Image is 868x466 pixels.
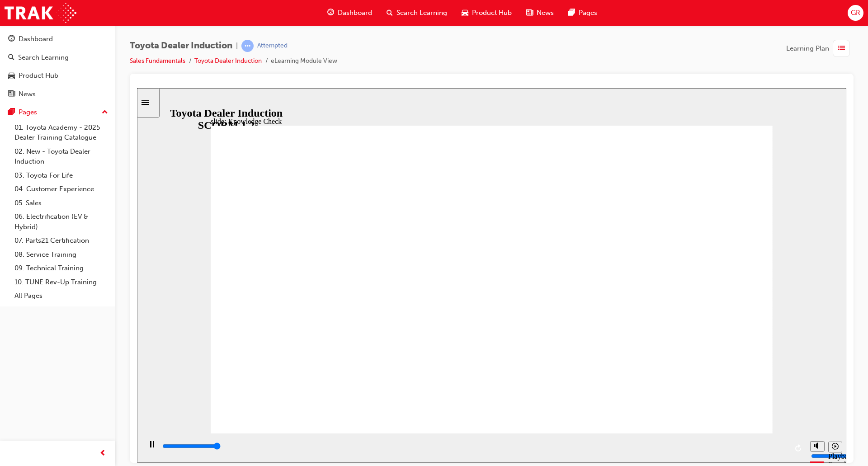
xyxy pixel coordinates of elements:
span: prev-icon [99,448,106,459]
input: volume [674,364,732,372]
span: Product Hub [472,8,512,18]
span: news-icon [526,7,533,19]
a: 03. Toyota For Life [11,169,112,183]
span: | [236,41,238,51]
span: Learning Plan [786,43,829,54]
button: Learning Plan [786,40,854,57]
div: playback controls [5,345,669,375]
a: 06. Electrification (EV & Hybrid) [11,210,112,234]
a: Sales Fundamentals [130,57,185,65]
span: Toyota Dealer Induction [130,41,232,51]
span: Dashboard [338,8,372,18]
a: Toyota Dealer Induction [194,57,262,65]
span: list-icon [838,43,845,54]
a: All Pages [11,289,112,303]
span: guage-icon [8,35,15,43]
a: 10. TUNE Rev-Up Training [11,275,112,289]
span: Search Learning [396,8,447,18]
span: car-icon [462,7,468,19]
a: news-iconNews [519,4,561,22]
span: GR [851,8,860,18]
a: pages-iconPages [561,4,604,22]
span: Pages [579,8,597,18]
div: Attempted [257,42,288,50]
button: Mute (Ctrl+Alt+M) [673,353,688,363]
a: car-iconProduct Hub [454,4,519,22]
span: pages-icon [8,108,15,117]
span: guage-icon [327,7,334,19]
a: 07. Parts21 Certification [11,234,112,248]
div: Playback Speed [691,364,705,381]
a: 04. Customer Experience [11,182,112,196]
button: Replay (Ctrl+Alt+R) [655,353,669,367]
button: GR [848,5,863,21]
a: News [4,86,112,103]
span: search-icon [387,7,393,19]
a: 09. Technical Training [11,261,112,275]
button: Pages [4,104,112,121]
button: Playback speed [691,353,705,364]
a: Product Hub [4,67,112,84]
div: Pages [19,107,37,118]
span: learningRecordVerb_ATTEMPT-icon [241,40,254,52]
a: 08. Service Training [11,248,112,262]
input: slide progress [25,354,84,362]
span: news-icon [8,90,15,99]
li: eLearning Module View [271,56,337,66]
span: car-icon [8,72,15,80]
div: Product Hub [19,71,58,81]
a: search-iconSearch Learning [379,4,454,22]
div: Dashboard [19,34,53,44]
a: Search Learning [4,49,112,66]
div: News [19,89,36,99]
a: 05. Sales [11,196,112,210]
a: 02. New - Toyota Dealer Induction [11,145,112,169]
span: up-icon [102,107,108,118]
button: Pause (Ctrl+Alt+P) [5,353,20,368]
a: guage-iconDashboard [320,4,379,22]
div: misc controls [669,345,705,375]
span: News [537,8,554,18]
a: 01. Toyota Academy - 2025 Dealer Training Catalogue [11,121,112,145]
img: Trak [5,3,76,23]
span: search-icon [8,54,14,62]
div: Search Learning [18,52,69,63]
span: pages-icon [568,7,575,19]
a: Dashboard [4,31,112,47]
button: DashboardSearch LearningProduct HubNews [4,29,112,104]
